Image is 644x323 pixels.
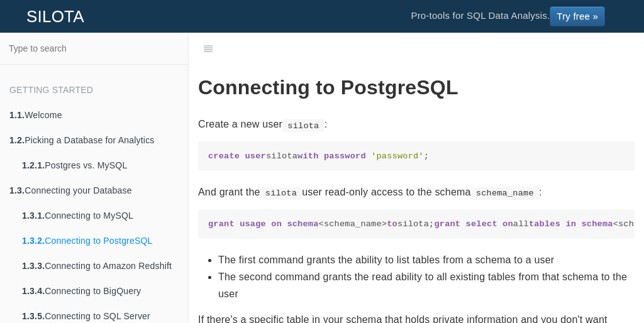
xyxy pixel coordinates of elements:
span: with [297,151,318,161]
span: password [324,151,366,161]
p: Create a new user : [198,116,635,133]
span: grant [434,219,460,229]
b: 1.3.3. [22,261,45,271]
a: SILOTA [17,1,94,32]
li: The first command grants the ability to list tables from a schema to a user [218,251,635,268]
span: select [466,219,497,229]
b: 1.3.5. [22,311,45,321]
p: And grant the user read-only access to the schema : [198,183,635,200]
a: 1.3.2.Connecting to PostgreSQL [13,228,188,253]
span: grant [208,219,235,229]
span: schema [287,219,318,229]
code: <schema_name> silota; all <schema_name> silota; [208,218,625,230]
b: 1.3. [9,185,25,195]
h1: Connecting to PostgreSQL [198,77,635,99]
code: schema_name [471,187,539,199]
b: 1.3.4. [22,286,45,296]
span: in [565,219,576,229]
a: 1.2.1.Postgres vs. MySQL [13,153,188,178]
input: Type to search [4,36,184,60]
span: usage [240,219,266,229]
b: 1.2.1. [22,160,45,170]
b: 1.2. [9,135,25,145]
code: silota ; [208,150,625,162]
a: Try free » [550,6,605,26]
span: tables [529,219,560,229]
code: silota [282,119,325,132]
li: Pro-tools for SQL Data Analysis. [398,1,618,32]
span: create [208,151,240,161]
span: schema [582,219,613,229]
a: 1.3.1.Connecting to MySQL [13,203,188,228]
b: 1.3.1. [22,211,45,221]
iframe: Drift Widget Chat Controller [581,260,629,308]
a: 1.3.3.Connecting to Amazon Redshift [13,253,188,278]
b: 1.1. [9,110,25,120]
li: The second command grants the read ability to all existing tables from that schema to the user [218,268,635,302]
b: 1.3.2. [22,236,45,246]
span: on [271,219,282,229]
span: user [245,151,266,161]
code: silota [260,187,303,199]
a: 1.3.4.Connecting to BigQuery [13,278,188,304]
span: on [502,219,513,229]
span: to [387,219,397,229]
span: 'password' [371,151,424,161]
